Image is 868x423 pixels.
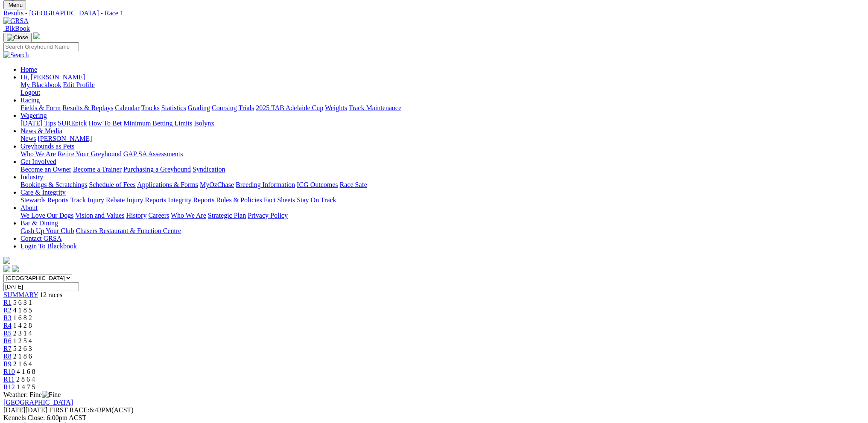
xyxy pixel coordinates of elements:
a: Rules & Policies [216,196,262,204]
a: [PERSON_NAME] [38,135,92,142]
div: Hi, [PERSON_NAME] [20,81,865,96]
a: [GEOGRAPHIC_DATA] [3,399,73,406]
button: Toggle navigation [3,0,26,9]
a: Chasers Restaurant & Function Centre [76,227,181,234]
div: Get Involved [20,166,865,173]
a: Wagering [20,112,47,119]
a: Become an Owner [20,166,71,173]
a: Racing [20,96,40,104]
img: GRSA [3,17,29,25]
div: Racing [20,104,865,112]
a: Get Involved [20,158,56,165]
a: Integrity Reports [168,196,214,204]
a: Vision and Values [75,212,124,219]
span: [DATE] [3,406,26,414]
div: Greyhounds as Pets [20,150,865,158]
a: Care & Integrity [20,189,66,196]
span: 4 1 8 5 [13,306,32,314]
span: 2 8 6 4 [16,376,35,383]
span: 5 2 6 3 [13,345,32,352]
a: Edit Profile [63,81,95,88]
a: SUMMARY [3,291,38,298]
span: 1 4 2 8 [13,322,32,329]
a: Applications & Forms [137,181,198,188]
span: Menu [9,2,23,8]
div: Industry [20,181,865,189]
a: Fact Sheets [264,196,295,204]
a: R7 [3,345,12,352]
span: Weather: Fine [3,391,61,398]
a: How To Bet [89,120,122,127]
a: Minimum Betting Limits [123,120,192,127]
span: 12 races [40,291,62,298]
a: Stewards Reports [20,196,68,204]
a: R8 [3,353,12,360]
a: Results - [GEOGRAPHIC_DATA] - Race 1 [3,9,865,17]
a: BlkBook [3,25,30,32]
a: Breeding Information [236,181,295,188]
a: R2 [3,306,12,314]
img: logo-grsa-white.png [33,32,40,39]
a: R6 [3,337,12,344]
a: Schedule of Fees [89,181,135,188]
span: 5 6 3 1 [13,299,32,306]
span: Hi, [PERSON_NAME] [20,73,85,81]
a: R1 [3,299,12,306]
span: FIRST RACE: [49,406,89,414]
a: Coursing [212,104,237,111]
span: 2 1 6 4 [13,360,32,368]
span: 1 4 7 5 [17,383,35,391]
a: Retire Your Greyhound [58,150,122,158]
span: 1 2 5 4 [13,337,32,344]
a: News & Media [20,127,62,134]
a: Industry [20,173,43,181]
span: 2 1 8 6 [13,353,32,360]
div: About [20,212,865,219]
img: facebook.svg [3,265,10,272]
a: Privacy Policy [248,212,288,219]
div: Kennels Close: 6:00pm ACST [3,414,865,422]
a: Who We Are [171,212,206,219]
a: Statistics [161,104,186,111]
span: 1 6 8 2 [13,314,32,321]
a: Track Maintenance [349,104,401,111]
span: BlkBook [5,25,30,32]
a: Logout [20,89,40,96]
a: R11 [3,376,15,383]
a: Strategic Plan [208,212,246,219]
span: [DATE] [3,406,47,414]
a: We Love Our Dogs [20,212,73,219]
a: Results & Replays [62,104,113,111]
a: R4 [3,322,12,329]
a: R9 [3,360,12,368]
span: R12 [3,383,15,391]
a: Stay On Track [297,196,336,204]
button: Toggle navigation [3,33,32,42]
a: Calendar [115,104,140,111]
a: SUREpick [58,120,87,127]
a: Contact GRSA [20,235,61,242]
div: Bar & Dining [20,227,865,235]
a: Hi, [PERSON_NAME] [20,73,87,81]
a: Fields & Form [20,104,61,111]
a: Cash Up Your Club [20,227,74,234]
a: R5 [3,330,12,337]
a: R3 [3,314,12,321]
a: Greyhounds as Pets [20,143,74,150]
a: Home [20,66,37,73]
a: Syndication [193,166,225,173]
a: MyOzChase [200,181,234,188]
a: Bar & Dining [20,219,58,227]
a: R10 [3,368,15,375]
a: Injury Reports [126,196,166,204]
